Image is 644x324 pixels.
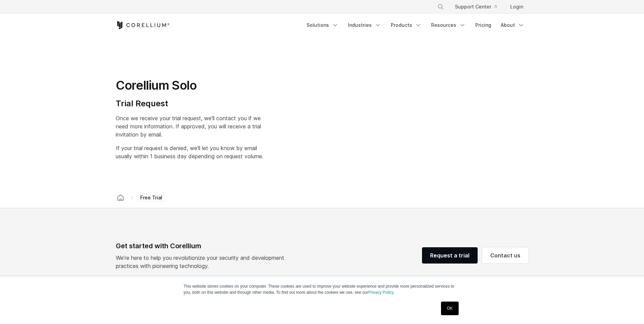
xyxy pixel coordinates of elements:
a: Support Center [449,1,502,13]
a: Privacy Policy. [368,290,394,295]
span: If your trial request is denied, we'll let you know by email usually within 1 business day depend... [116,145,263,160]
a: About [497,19,529,31]
a: Corellium home [114,193,127,202]
div: Navigation Menu [429,1,529,13]
div: Get started with Corellium [116,241,290,251]
a: Resources [427,19,470,31]
h1: Corellium Solo [116,78,263,93]
a: Pricing [471,19,495,31]
a: Solutions [302,19,343,31]
div: Navigation Menu [302,19,529,31]
a: OK [441,302,458,315]
button: Search [435,1,447,13]
h4: Trial Request [116,98,263,109]
a: Request a trial [422,247,478,264]
p: We’re here to help you revolutionize your security and development practices with pioneering tech... [116,254,290,270]
a: Login [505,1,529,13]
a: Corellium Home [116,21,170,29]
span: Free Trial [137,193,165,202]
p: This website stores cookies on your computer. These cookies are used to improve your website expe... [184,283,461,295]
span: Once we receive your trial request, we'll contact you if we need more information. If approved, y... [116,115,261,138]
a: Contact us [482,247,529,264]
a: Products [387,19,426,31]
a: Industries [344,19,385,31]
